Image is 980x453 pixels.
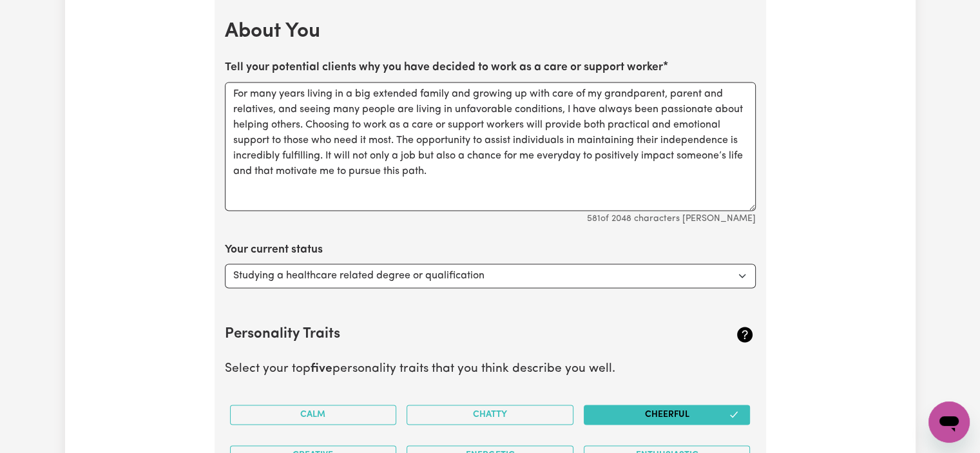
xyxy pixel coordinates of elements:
[225,82,756,211] textarea: For many years living in a big extended family and growing up with care of my grandparent, parent...
[928,401,970,443] iframe: Button to launch messaging window
[230,405,397,425] button: Calm
[225,242,323,258] label: Your current status
[225,19,756,44] h2: About You
[587,214,756,224] small: 581 of 2048 characters [PERSON_NAME]
[407,405,573,425] button: Chatty
[311,363,332,375] b: five
[225,360,756,379] p: Select your top personality traits that you think describe you well.
[225,59,663,76] label: Tell your potential clients why you have decided to work as a care or support worker
[584,405,751,425] button: Cheerful
[225,326,668,343] h2: Personality Traits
